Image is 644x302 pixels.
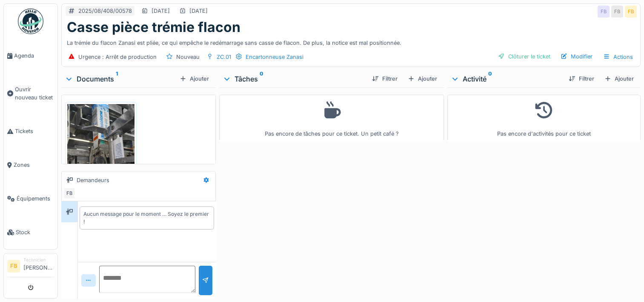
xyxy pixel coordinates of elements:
[601,73,637,84] div: Ajouter
[260,74,263,84] sup: 0
[404,73,441,84] div: Ajouter
[67,104,135,224] img: sy5xyage8wq0iutwf9wj3rapwn3f
[116,74,118,84] sup: 1
[176,73,212,84] div: Ajouter
[189,7,208,15] div: [DATE]
[453,99,635,138] div: Pas encore d'activités pour ce ticket
[625,6,637,17] div: FB
[246,53,303,61] div: Encartonneuse Zanasi
[78,53,157,61] div: Urgence : Arrêt de production
[176,53,200,61] div: Nouveau
[4,182,57,215] a: Équipements
[17,195,54,203] span: Équipements
[611,6,623,17] div: FB
[15,127,54,135] span: Tickets
[4,114,57,148] a: Tickets
[4,39,57,73] a: Agenda
[223,74,365,84] div: Tâches
[23,257,54,275] li: [PERSON_NAME]
[217,53,231,61] div: ZC.01
[77,176,109,184] div: Demandeurs
[16,228,54,236] span: Stock
[488,74,492,84] sup: 0
[4,215,57,249] a: Stock
[7,260,20,273] li: FB
[4,148,57,182] a: Zones
[15,85,54,102] span: Ouvrir nouveau ticket
[565,73,598,84] div: Filtrer
[152,7,170,15] div: [DATE]
[495,51,554,62] div: Clôturer le ticket
[7,257,54,277] a: FB Technicien[PERSON_NAME]
[599,51,637,63] div: Actions
[4,73,57,114] a: Ouvrir nouveau ticket
[369,73,401,84] div: Filtrer
[78,7,132,15] div: 2025/08/408/00578
[14,52,54,60] span: Agenda
[65,74,176,84] div: Documents
[83,210,210,226] div: Aucun message pour le moment … Soyez le premier !
[67,19,240,35] h1: Casse pièce trémie flacon
[23,257,54,263] div: Technicien
[225,99,438,138] div: Pas encore de tâches pour ce ticket. Un petit café ?
[18,9,43,34] img: Badge_color-CXgf-gQk.svg
[63,187,75,199] div: FB
[598,6,610,17] div: FB
[557,51,596,62] div: Modifier
[14,161,54,169] span: Zones
[451,74,562,84] div: Activité
[67,35,635,47] div: La trémie du flacon Zanasi est pliée, ce qui empêche le redémarrage sans casse de flacon. De plus...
